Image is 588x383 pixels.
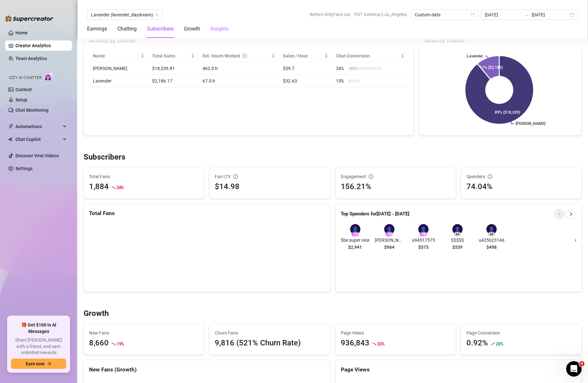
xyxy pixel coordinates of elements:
span: Izzy AI Chatter [9,75,41,81]
div: 8,660 [89,337,109,349]
th: Chat Conversion [332,50,408,62]
a: Home [15,30,28,35]
article: Top Spenders for [DATE] - [DATE] [341,210,409,218]
span: Lavender (lavender_daydream) [91,10,159,20]
div: Sales by Chatter [424,36,576,45]
span: Page Views [341,329,450,336]
span: question-circle [242,52,247,59]
span: u94517575 [409,237,438,244]
span: team [155,13,159,17]
span: Before OnlyFans cut [310,10,350,19]
span: 33 % [377,341,384,347]
span: 26 % [336,65,346,72]
div: Fan LTV [215,173,324,180]
td: $2,186.17 [148,75,199,87]
span: $498 [486,244,497,251]
span: PDT America/Los_Angeles [354,10,407,19]
td: 67.0 h [199,75,279,87]
a: Creator Analytics [15,40,67,51]
a: Team Analytics [15,56,47,61]
input: End date [532,11,568,18]
th: Total Sales [148,50,199,62]
td: 462.0 h [199,62,279,75]
span: New Fans [89,329,199,336]
button: Earn nowarrow-right [11,359,66,369]
span: Chat Conversion [336,52,399,59]
div: Spenders [466,173,576,180]
span: Share [PERSON_NAME] with a friend, and earn unlimited rewards [11,337,66,356]
div: 0.92% [466,337,488,349]
iframe: Intercom live chat [566,361,582,377]
td: $39.7 [279,62,332,75]
img: Chat Copilot [8,137,13,142]
span: $573 [418,244,429,251]
a: Content [15,87,32,92]
span: fall [111,185,116,190]
span: Churn Fans [215,329,324,336]
div: Insights [211,25,229,33]
div: 👤 [384,224,394,234]
span: Automations [15,121,61,132]
div: Engagement [341,173,450,180]
div: 156.21% [341,181,450,193]
div: Total Fans [89,209,325,218]
span: $539 [452,244,463,251]
div: Est. Hours Worked [203,52,270,59]
div: Activity by Chatter [89,36,408,45]
span: Page Conversion [466,329,576,336]
div: $14.98 [215,181,324,193]
td: $18,339.81 [148,62,199,75]
td: [PERSON_NAME] [89,62,148,75]
span: calendar [471,13,475,17]
text: [PERSON_NAME] [516,121,546,126]
span: $2,941 [348,244,362,251]
span: 4 [579,361,584,366]
div: 1,884 [89,181,109,193]
div: # 4 [454,232,461,237]
div: 👤 [452,224,463,234]
div: Subscribers [147,25,174,33]
span: $be super nice [341,237,370,244]
div: Earnings [87,25,107,33]
span: Name [93,52,139,59]
span: Custom date [415,10,475,20]
div: 936,843 [341,337,369,349]
span: info-circle [233,174,238,179]
span: u425623146 [477,237,506,244]
span: arrow-right [47,361,51,366]
span: swap-right [524,12,529,17]
div: 👤 [418,224,429,234]
input: Start date [485,11,521,18]
span: info-circle [488,174,492,179]
span: Total Sales [152,52,190,59]
text: Lavender [467,54,483,58]
span: info-circle [369,174,373,179]
div: # 1 [351,232,359,237]
h3: Subscribers [84,152,125,162]
span: $$$$$ [443,237,472,244]
span: 19 % [116,341,124,347]
th: Name [89,50,148,62]
span: $964 [384,244,394,251]
span: Total Fans [89,173,199,180]
a: Setup [15,97,27,102]
img: AI Chatter [44,72,54,82]
span: rise [491,342,495,346]
span: to [524,12,529,17]
span: fall [111,342,116,346]
span: fall [372,342,376,346]
a: Chat Monitoring [15,108,49,113]
span: Earn now [26,361,44,366]
div: Page Views [341,365,576,374]
div: Chatting [117,25,137,33]
h3: Growth [84,309,109,319]
div: Growth [184,25,200,33]
div: 74.04% [466,181,576,193]
th: Sales / Hour [279,50,332,62]
span: thunderbolt [8,124,14,129]
span: 15 % [336,77,346,84]
span: 20 % [496,341,503,347]
span: Chat Copilot [15,134,61,144]
span: right [569,212,573,216]
div: 👤 [486,224,497,234]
